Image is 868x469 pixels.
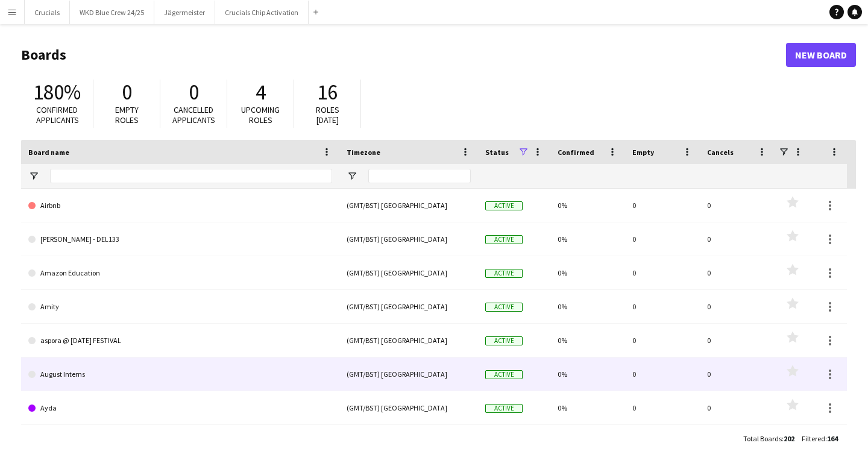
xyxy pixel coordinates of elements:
span: Active [485,269,523,278]
div: 0% [550,357,625,391]
input: Timezone Filter Input [368,169,471,183]
span: Empty roles [115,104,139,125]
div: : [743,427,794,450]
button: Jägermeister [154,1,215,24]
span: Active [485,336,523,345]
div: 0% [550,290,625,323]
a: August Interns [28,357,332,391]
div: (GMT/BST) [GEOGRAPHIC_DATA] [339,324,478,357]
button: Crucials Chip Activation [215,1,309,24]
div: (GMT/BST) [GEOGRAPHIC_DATA] [339,357,478,391]
a: Amazon Education [28,256,332,290]
div: (GMT/BST) [GEOGRAPHIC_DATA] [339,222,478,256]
div: 0 [625,357,700,391]
div: 0% [550,222,625,256]
span: Filtered [802,434,825,443]
span: Upcoming roles [241,104,280,125]
span: 0 [189,79,199,105]
div: 0 [700,425,775,458]
div: 0 [700,222,775,256]
div: 0 [625,290,700,323]
span: Total Boards [743,434,782,443]
span: Roles [DATE] [316,104,339,125]
div: 0 [700,189,775,222]
div: (GMT/BST) [GEOGRAPHIC_DATA] [339,256,478,289]
span: 0 [122,79,132,105]
div: (GMT/BST) [GEOGRAPHIC_DATA] [339,391,478,424]
a: New Board [786,43,856,67]
button: Open Filter Menu [28,171,39,181]
span: Active [485,235,523,244]
div: (GMT/BST) [GEOGRAPHIC_DATA] [339,290,478,323]
span: Active [485,303,523,312]
span: Status [485,148,509,157]
div: 0 [700,357,775,391]
button: Crucials [25,1,70,24]
div: 0% [550,391,625,424]
span: 16 [317,79,338,105]
span: Active [485,404,523,413]
span: Confirmed applicants [36,104,79,125]
span: Cancels [707,148,734,157]
div: 0 [700,256,775,289]
h1: Boards [21,46,786,64]
a: [GEOGRAPHIC_DATA] [28,425,332,459]
span: Board name [28,148,69,157]
div: 0% [550,324,625,357]
div: 0 [625,256,700,289]
div: 0% [550,256,625,289]
div: 0 [700,391,775,424]
span: Cancelled applicants [172,104,215,125]
div: 0 [625,222,700,256]
span: 164 [827,434,838,443]
div: (GMT/BST) [GEOGRAPHIC_DATA] [339,425,478,458]
button: WKD Blue Crew 24/25 [70,1,154,24]
div: 0 [625,189,700,222]
span: Timezone [347,148,380,157]
div: 0 [625,425,700,458]
span: Empty [632,148,654,157]
span: 4 [256,79,266,105]
div: 0 [625,391,700,424]
div: 0 [700,290,775,323]
a: [PERSON_NAME] - DEL133 [28,222,332,256]
span: Confirmed [558,148,594,157]
div: 0 [700,324,775,357]
span: Active [485,370,523,379]
a: Airbnb [28,189,332,222]
div: (GMT/BST) [GEOGRAPHIC_DATA] [339,189,478,222]
a: Amity [28,290,332,324]
a: Ayda [28,391,332,425]
button: Open Filter Menu [347,171,357,181]
div: 0 [625,324,700,357]
span: Active [485,201,523,210]
div: : [802,427,838,450]
span: 202 [784,434,794,443]
input: Board name Filter Input [50,169,332,183]
div: 0% [550,425,625,458]
div: 0% [550,189,625,222]
span: 180% [33,79,81,105]
a: aspora @ [DATE] FESTIVAL [28,324,332,357]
